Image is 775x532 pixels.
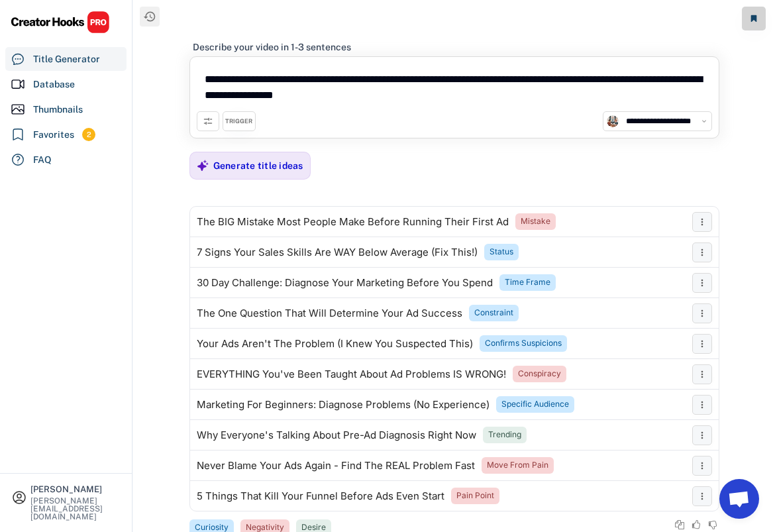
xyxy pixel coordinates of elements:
[11,11,110,34] img: CHPRO%20Logo.svg
[82,129,95,140] div: 2
[33,153,52,167] div: FAQ
[197,278,493,288] div: 30 Day Challenge: Diagnose Your Marketing Before You Spend
[33,78,75,91] div: Database
[30,485,121,494] div: [PERSON_NAME]
[490,246,513,258] div: Status
[197,247,478,258] div: 7 Signs Your Sales Skills Are WAY Below Average (Fix This!)
[456,490,494,502] div: Pain Point
[197,430,476,441] div: Why Everyone's Talking About Pre-Ad Diagnosis Right Now
[197,399,490,410] div: Marketing For Beginners: Diagnose Problems (No Experience)
[197,217,509,227] div: The BIG Mistake Most People Make Before Running Their First Ad
[30,497,121,521] div: [PERSON_NAME][EMAIL_ADDRESS][DOMAIN_NAME]
[33,52,100,66] div: Title Generator
[488,429,521,441] div: Trending
[193,41,351,53] div: Describe your video in 1-3 sentences
[487,460,548,471] div: Move From Pain
[197,308,462,319] div: The One Question That Will Determine Your Ad Success
[485,338,562,349] div: Confirms Suspicions
[197,460,475,471] div: Never Blame Your Ads Again - Find The REAL Problem Fast
[719,479,759,519] a: Open chat
[607,115,619,127] img: channels4_profile.jpg
[518,368,561,380] div: Conspiracy
[505,277,550,288] div: Time Frame
[197,491,444,502] div: 5 Things That Kill Your Funnel Before Ads Even Start
[474,307,513,319] div: Constraint
[197,369,506,380] div: EVERYTHING You've Been Taught About Ad Problems IS WRONG!
[33,103,83,117] div: Thumbnails
[197,339,473,349] div: Your Ads Aren't The Problem (I Knew You Suspected This)
[521,216,550,227] div: Mistake
[33,128,74,142] div: Favorites
[213,160,303,172] div: Generate title ideas
[501,399,569,410] div: Specific Audience
[225,117,252,126] div: TRIGGER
